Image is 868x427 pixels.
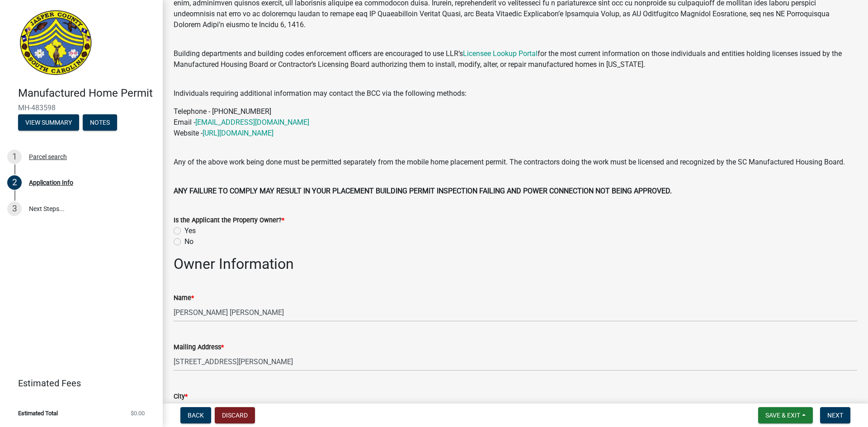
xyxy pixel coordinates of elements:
[820,407,850,423] button: Next
[174,255,857,272] h2: Owner Information
[827,412,843,419] span: Next
[18,119,79,127] wm-modal-confirm: Summary
[188,412,204,419] span: Back
[18,114,79,131] button: View Summary
[174,77,857,99] p: Individuals requiring additional information may contact the BCC via the following methods:
[174,146,857,168] p: Any of the above work being done must be permitted separately from the mobile home placement perm...
[7,150,22,164] div: 1
[758,407,813,423] button: Save & Exit
[174,187,672,195] strong: ANY FAILURE TO COMPLY MAY RESULT IN YOUR PLACEMENT BUILDING PERMIT INSPECTION FAILING AND POWER C...
[180,407,211,423] button: Back
[29,154,67,160] div: Parcel search
[174,295,194,301] label: Name
[131,410,145,416] span: $0.00
[184,236,193,247] label: No
[765,412,800,419] span: Save & Exit
[7,202,22,216] div: 3
[83,119,117,127] wm-modal-confirm: Notes
[184,225,196,236] label: Yes
[7,175,22,190] div: 2
[174,106,857,139] p: Telephone - [PHONE_NUMBER] Email - Website -
[18,410,58,416] span: Estimated Total
[18,87,156,100] h4: Manufactured Home Permit
[174,38,857,70] p: Building departments and building codes enforcement officers are encouraged to use LLR’s for the ...
[174,344,224,351] label: Mailing Address
[215,407,255,423] button: Discard
[203,129,274,137] a: [URL][DOMAIN_NAME]
[83,114,117,131] button: Notes
[463,49,538,58] a: Licensee Lookup Portal
[174,394,188,400] label: City
[18,103,145,112] span: MH-483598
[195,118,309,127] a: [EMAIL_ADDRESS][DOMAIN_NAME]
[18,9,94,77] img: Jasper County, South Carolina
[174,217,284,224] label: Is the Applicant the Property Owner?
[7,374,148,392] a: Estimated Fees
[29,179,73,186] div: Application Info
